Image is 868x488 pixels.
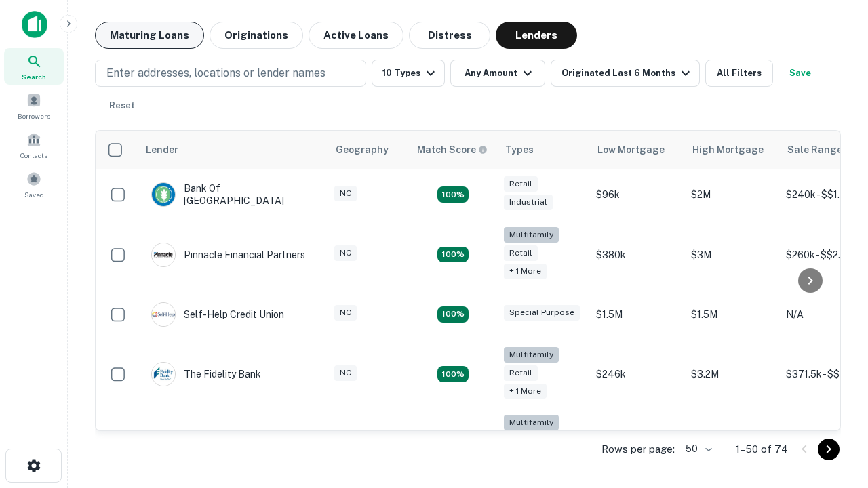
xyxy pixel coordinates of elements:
button: Go to next page [818,439,840,460]
div: Bank Of [GEOGRAPHIC_DATA] [151,182,314,207]
button: All Filters [705,60,773,87]
div: Retail [504,176,538,192]
div: The Fidelity Bank [151,362,261,386]
span: Saved [24,189,44,200]
button: Save your search to get updates of matches that match your search criteria. [778,60,822,87]
span: Borrowers [18,110,50,121]
a: Saved [4,166,64,203]
div: Geography [336,142,389,158]
div: Matching Properties: 17, hasApolloMatch: undefined [437,247,469,263]
div: Retail [504,245,538,261]
a: Search [4,48,64,85]
a: Contacts [4,127,64,163]
div: 50 [680,439,714,459]
button: Any Amount [450,60,545,87]
div: + 1 more [504,384,547,399]
img: picture [152,243,175,266]
th: Capitalize uses an advanced AI algorithm to match your search with the best lender. The match sco... [409,131,497,169]
button: Maturing Loans [95,22,204,49]
div: NC [334,305,357,321]
div: High Mortgage [692,142,764,158]
td: $3M [684,220,779,289]
span: Contacts [20,150,47,161]
div: NC [334,186,357,201]
button: Distress [409,22,490,49]
td: $246.5k [589,408,684,476]
th: Low Mortgage [589,131,684,169]
td: $380k [589,220,684,289]
h6: Match Score [417,142,485,157]
td: $3.2M [684,340,779,409]
img: capitalize-icon.png [22,11,47,38]
button: Enter addresses, locations or lender names [95,60,366,87]
div: Multifamily [504,227,559,243]
button: Reset [100,92,144,119]
th: Types [497,131,589,169]
div: Multifamily [504,415,559,430]
div: Pinnacle Financial Partners [151,243,305,267]
th: High Mortgage [684,131,779,169]
th: Geography [328,131,409,169]
p: 1–50 of 74 [736,441,788,457]
div: Special Purpose [504,305,580,321]
td: $1.5M [589,289,684,340]
div: Low Mortgage [597,142,665,158]
div: Originated Last 6 Months [561,65,694,81]
img: picture [152,303,175,326]
td: $1.5M [684,289,779,340]
td: $9.2M [684,408,779,476]
iframe: Chat Widget [800,380,868,445]
div: Atlantic Union Bank [151,430,271,455]
div: Multifamily [504,347,559,363]
button: Active Loans [309,22,403,49]
div: Industrial [504,195,553,210]
a: Borrowers [4,87,64,124]
div: Matching Properties: 16, hasApolloMatch: undefined [437,186,469,203]
button: Lenders [496,22,577,49]
div: Capitalize uses an advanced AI algorithm to match your search with the best lender. The match sco... [417,142,488,157]
button: Originations [210,22,303,49]
div: Matching Properties: 10, hasApolloMatch: undefined [437,366,469,382]
div: Self-help Credit Union [151,302,284,327]
div: Sale Range [787,142,842,158]
div: NC [334,245,357,261]
td: $2M [684,169,779,220]
div: NC [334,365,357,381]
span: Search [22,71,46,82]
p: Enter addresses, locations or lender names [106,65,325,81]
button: Originated Last 6 Months [551,60,700,87]
td: $246k [589,340,684,409]
div: Matching Properties: 11, hasApolloMatch: undefined [437,306,469,323]
div: Types [505,142,534,158]
td: $96k [589,169,684,220]
div: + 1 more [504,264,547,279]
img: picture [152,363,175,386]
p: Rows per page: [601,441,675,457]
th: Lender [138,131,328,169]
button: 10 Types [372,60,445,87]
div: Lender [146,142,178,158]
div: Retail [504,365,538,381]
img: picture [152,183,175,206]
